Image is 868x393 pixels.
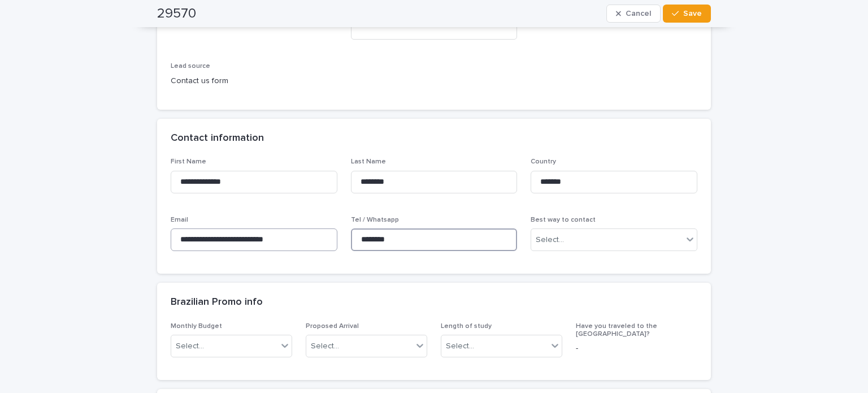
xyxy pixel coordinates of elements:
div: Select... [536,234,564,246]
p: Contact us form [171,75,337,87]
button: Save [663,5,711,23]
div: Select... [311,340,339,352]
span: Monthly Budget [171,323,222,330]
span: First Name [171,158,206,165]
h2: Brazilian Promo info [171,296,263,309]
span: Last Name [351,158,386,165]
h2: Contact information [171,132,264,145]
div: Select... [176,340,204,352]
span: Length of study [441,323,492,330]
p: - [576,343,697,355]
span: Save [683,10,702,18]
span: Tel / Whatsapp [351,217,399,223]
span: Have you traveled to the [GEOGRAPHIC_DATA]? [576,323,657,338]
span: Best way to contact [531,217,596,223]
span: Lead source [171,63,210,70]
span: Cancel [626,10,651,18]
span: Email [171,217,188,223]
button: Cancel [606,5,661,23]
span: Country [531,158,556,165]
div: Select... [446,340,474,352]
h2: 29570 [157,6,196,22]
span: Proposed Arrival [306,323,359,330]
